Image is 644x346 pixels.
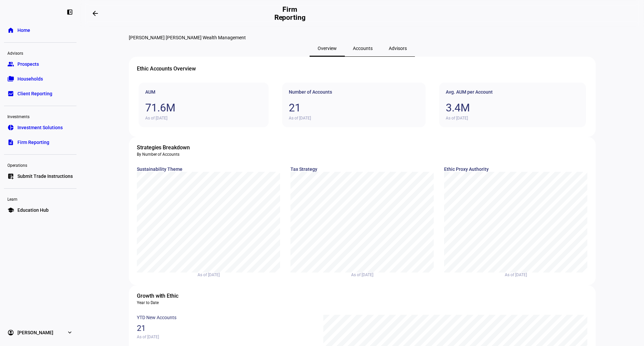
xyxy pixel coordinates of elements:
[494,262,537,266] div: Legend
[4,72,76,86] a: folder_copyHouseholds
[290,166,434,172] ethic-insight-title: Tax Strategy
[446,116,579,120] ethic-insight-as-of-date: As of [DATE]
[289,101,419,114] div: 21
[271,5,309,21] h2: Firm Reporting
[137,315,313,320] ethic-insight-title: YTD New Accounts
[289,116,419,120] ethic-insight-as-of-date: As of [DATE]
[17,173,73,180] span: Submit Trade Instructions
[4,194,76,203] div: Learn
[91,9,99,17] mat-icon: arrow_backwards
[176,262,241,266] div: Legend
[137,166,280,172] ethic-insight-title: Sustainability Theme
[7,76,14,82] eth-mat-symbol: folder_copy
[137,152,588,157] div: By Number of Accounts
[4,87,76,100] a: bid_landscapeClient Reporting
[137,144,588,152] div: Strategies Breakdown
[446,101,579,114] div: 3.4M
[145,89,262,95] ethic-insight-title: AUM
[444,273,588,277] ethic-insight-as-of-date: As of [DATE]
[4,57,76,71] a: groupProspects
[375,262,401,266] button: Unassigned, Legend item 3 of 3
[444,166,588,172] ethic-insight-title: Ethic Proxy Authority
[4,136,76,149] a: descriptionFirm Reporting
[17,207,49,213] span: Education Hub
[444,172,587,273] div: chart, 1 series
[446,89,579,95] ethic-insight-title: Avg. AUM per Account
[137,335,313,339] ethic-insight-as-of-date: As of [DATE]
[322,262,401,266] div: Legend
[17,139,49,146] span: Firm Reporting
[7,173,14,180] eth-mat-symbol: list_alt_add
[389,46,407,51] span: Advisors
[17,76,43,82] span: Households
[4,48,76,57] div: Advisors
[66,9,73,15] eth-mat-symbol: left_panel_close
[494,262,505,266] button: Yes, Legend item 1 of 2
[4,121,76,134] a: pie_chartInvestment Solutions
[7,207,14,213] eth-mat-symbol: school
[511,262,537,266] button: Unassigned, Legend item 2 of 2
[137,65,588,73] div: Ethic Accounts Overview
[137,300,588,305] div: Year to Date
[17,329,53,336] span: [PERSON_NAME]
[322,261,346,265] button: Active Tax, Legend item 1 of 3
[290,273,434,277] ethic-insight-as-of-date: As of [DATE]
[145,116,262,120] ethic-insight-as-of-date: As of [DATE]
[66,329,73,336] eth-mat-symbol: expand_more
[7,27,14,34] eth-mat-symbol: home
[17,124,63,131] span: Investment Solutions
[353,46,373,51] span: Accounts
[318,46,337,51] span: Overview
[129,35,596,40] div: [PERSON_NAME] [PERSON_NAME] Wealth Management
[7,124,14,131] eth-mat-symbol: pie_chart
[7,90,14,97] eth-mat-symbol: bid_landscape
[352,262,369,266] button: No Tax, Legend item 2 of 3
[7,61,14,67] eth-mat-symbol: group
[289,89,419,95] ethic-insight-title: Number of Accounts
[137,273,280,277] ethic-insight-as-of-date: As of [DATE]
[290,172,434,273] div: chart, 1 series
[7,139,14,146] eth-mat-symbol: description
[17,90,52,97] span: Client Reporting
[176,262,209,266] button: Custom Theme, Legend item 1 of 2
[4,111,76,121] div: Investments
[7,329,14,336] eth-mat-symbol: account_circle
[137,324,313,333] div: 21
[4,23,76,37] a: homeHome
[17,61,39,67] span: Prospects
[214,262,241,266] button: Unassigned, Legend item 2 of 2
[4,160,76,169] div: Operations
[145,101,262,114] div: 71.6M
[137,172,280,273] div: chart, 1 series
[17,27,30,34] span: Home
[137,292,588,300] div: Growth with Ethic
